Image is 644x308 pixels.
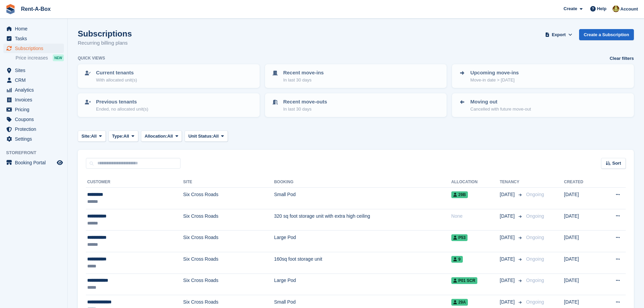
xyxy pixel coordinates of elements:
p: Previous tenants [96,98,148,106]
span: Export [552,31,566,38]
a: menu [3,66,64,75]
span: [DATE] [500,256,516,263]
td: 320 sq foot storage unit with extra high ceiling [274,209,451,231]
td: [DATE] [564,252,599,274]
span: Sites [15,66,55,75]
p: Cancelled with future move-out [470,106,531,113]
p: Recent move-ins [283,69,324,77]
a: menu [3,105,64,114]
span: 29A [451,299,468,306]
th: Booking [274,177,451,188]
span: Ongoing [526,192,544,197]
td: Six Cross Roads [183,209,274,231]
span: [DATE] [500,234,516,241]
span: Create [564,5,577,12]
a: Rent-A-Box [18,3,53,15]
span: [DATE] [500,299,516,306]
a: menu [3,75,64,85]
span: Booking Portal [15,158,55,167]
span: Site: [81,133,91,140]
td: [DATE] [564,231,599,252]
span: P01 SCR [451,277,477,284]
span: [DATE] [500,213,516,220]
p: Move-in date > [DATE] [470,77,519,84]
span: Price increases [16,55,48,61]
span: All [167,133,173,140]
span: Analytics [15,85,55,95]
span: Settings [15,134,55,144]
a: Current tenants With allocated unit(s) [78,65,259,87]
h1: Subscriptions [78,29,132,38]
span: All [123,133,129,140]
button: Export [544,29,574,40]
span: Home [15,24,55,33]
a: Previous tenants Ended, no allocated unit(s) [78,94,259,116]
span: Allocation: [145,133,167,140]
button: Site: All [78,131,106,142]
a: Upcoming move-ins Move-in date > [DATE] [453,65,633,87]
a: menu [3,24,64,33]
p: Upcoming move-ins [470,69,519,77]
a: menu [3,124,64,134]
a: Price increases NEW [16,54,64,62]
p: Recurring billing plans [78,39,132,47]
td: Large Pod [274,231,451,252]
span: Ongoing [526,213,544,219]
a: menu [3,85,64,95]
button: Allocation: All [141,131,182,142]
p: Current tenants [96,69,137,77]
img: Mairead Collins [613,5,619,12]
td: Six Cross Roads [183,252,274,274]
span: Ongoing [526,299,544,305]
span: P53 [451,234,468,241]
th: Allocation [451,177,500,188]
span: [DATE] [500,277,516,284]
span: Storefront [6,149,67,156]
td: Large Pod [274,274,451,295]
td: 160sq foot storage unit [274,252,451,274]
p: Recent move-outs [283,98,327,106]
span: 29B [451,191,468,198]
th: Created [564,177,599,188]
span: Coupons [15,115,55,124]
span: 9 [451,256,463,263]
span: Ongoing [526,278,544,283]
td: [DATE] [564,274,599,295]
div: None [451,213,500,220]
td: Six Cross Roads [183,231,274,252]
span: Pricing [15,105,55,114]
span: Invoices [15,95,55,104]
a: menu [3,134,64,144]
th: Tenancy [500,177,523,188]
div: NEW [53,54,64,61]
img: stora-icon-8386f47178a22dfd0bd8f6a31ec36ba5ce8667c1dd55bd0f319d3a0aa187defe.svg [5,4,16,14]
span: Help [597,5,606,12]
td: Small Pod [274,188,451,209]
p: In last 30 days [283,77,324,84]
p: Ended, no allocated unit(s) [96,106,148,113]
span: Subscriptions [15,44,55,53]
p: With allocated unit(s) [96,77,137,84]
th: Site [183,177,274,188]
a: Clear filters [610,55,634,62]
span: All [91,133,97,140]
span: Ongoing [526,235,544,240]
a: Preview store [56,159,64,167]
span: Tasks [15,34,55,43]
button: Unit Status: All [185,131,228,142]
button: Type: All [109,131,138,142]
span: CRM [15,75,55,85]
span: Type: [112,133,124,140]
p: In last 30 days [283,106,327,113]
span: [DATE] [500,191,516,198]
th: Customer [86,177,183,188]
span: All [213,133,219,140]
span: Account [620,6,638,13]
a: menu [3,158,64,167]
a: menu [3,44,64,53]
a: Create a Subscription [579,29,634,40]
a: Moving out Cancelled with future move-out [453,94,633,116]
td: Six Cross Roads [183,188,274,209]
td: [DATE] [564,188,599,209]
a: Recent move-ins In last 30 days [266,65,446,87]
